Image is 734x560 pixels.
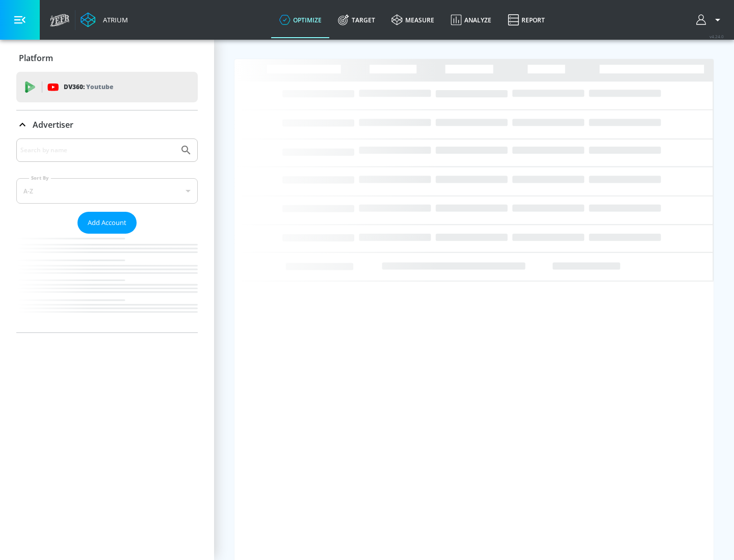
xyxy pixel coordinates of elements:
[442,2,500,38] a: Analyze
[16,44,198,72] div: Platform
[710,34,724,39] span: v 4.24.0
[20,144,175,157] input: Search by name
[16,72,198,102] div: DV360: Youtube
[77,212,137,234] button: Add Account
[88,217,126,229] span: Add Account
[29,175,51,181] label: Sort By
[16,110,198,139] div: Advertiser
[99,15,128,24] div: Atrium
[500,2,553,38] a: Report
[271,2,330,38] a: optimize
[64,81,113,93] p: DV360:
[81,12,128,27] a: Atrium
[33,119,73,130] p: Advertiser
[330,2,383,38] a: Target
[16,138,198,332] div: Advertiser
[86,81,113,92] p: Youtube
[19,52,53,64] p: Platform
[383,2,442,38] a: measure
[16,178,198,204] div: A-Z
[16,234,198,332] nav: list of Advertiser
